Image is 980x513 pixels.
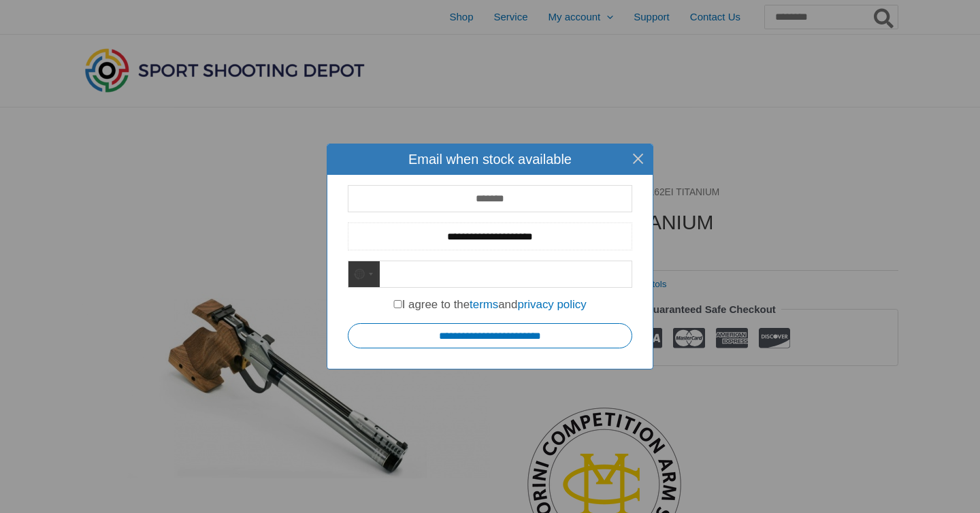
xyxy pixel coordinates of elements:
h4: Email when stock available [338,151,642,167]
input: I agree to thetermsandprivacy policy [393,300,402,308]
button: Selected country [348,261,380,288]
a: privacy policy [517,298,586,311]
label: I agree to the and [393,298,586,311]
a: terms [470,298,498,311]
button: Close this dialog [623,144,653,174]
